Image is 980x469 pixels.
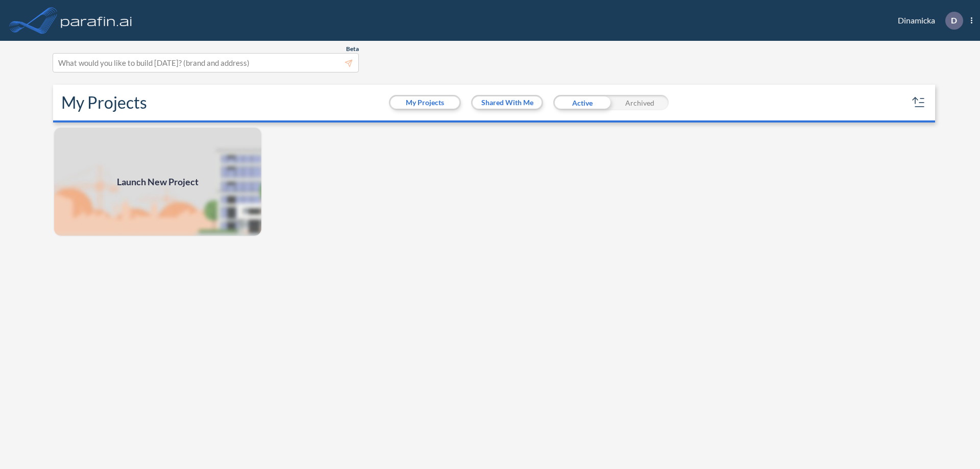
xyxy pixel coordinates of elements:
[553,95,611,110] div: Active
[951,16,957,25] p: D
[53,127,262,237] img: add
[390,96,459,109] button: My Projects
[53,127,262,237] a: Launch New Project
[61,93,147,112] h2: My Projects
[59,10,134,31] img: logo
[611,95,669,110] div: Archived
[883,12,972,30] div: Dinamicka
[911,94,927,111] button: sort
[346,45,359,53] span: Beta
[117,175,199,189] span: Launch New Project
[473,96,542,109] button: Shared With Me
